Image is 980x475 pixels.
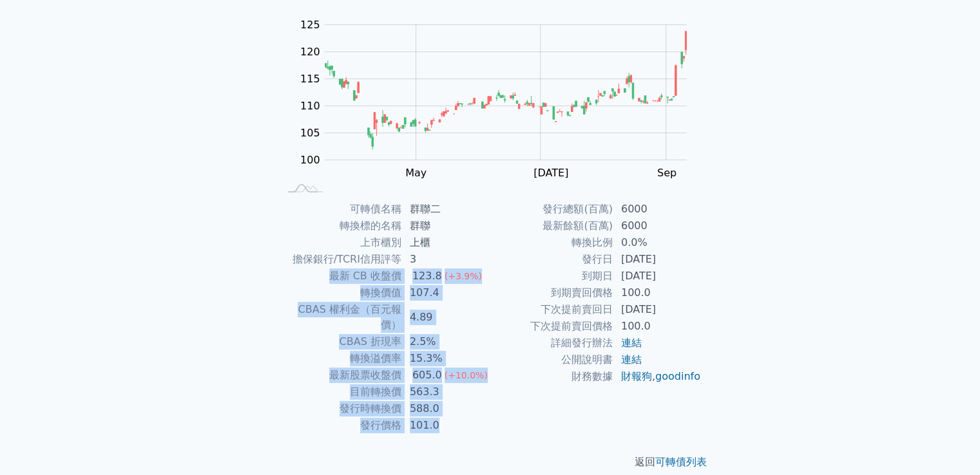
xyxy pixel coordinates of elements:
[916,413,980,475] div: 聊天小工具
[916,413,980,475] iframe: Chat Widget
[655,456,707,468] a: 可轉債列表
[279,417,402,434] td: 發行價格
[402,400,490,417] td: 588.0
[613,301,702,318] td: [DATE]
[445,370,488,380] span: (+10.0%)
[402,218,490,234] td: 群聯
[621,353,642,366] a: 連結
[300,154,320,166] tspan: 100
[279,234,402,251] td: 上市櫃別
[613,218,702,234] td: 6000
[279,400,402,417] td: 發行時轉換價
[300,46,320,58] tspan: 120
[300,127,320,139] tspan: 105
[490,218,613,234] td: 最新餘額(百萬)
[490,234,613,251] td: 轉換比例
[402,234,490,251] td: 上櫃
[621,337,642,349] a: 連結
[490,351,613,368] td: 公開說明書
[402,201,490,218] td: 群聯二
[490,318,613,335] td: 下次提前賣回價格
[613,234,702,251] td: 0.0%
[613,284,702,301] td: 100.0
[621,370,652,382] a: 財報狗
[490,268,613,284] td: 到期日
[533,167,568,179] tspan: [DATE]
[405,167,427,179] tspan: May
[402,350,490,367] td: 15.3%
[279,301,402,333] td: CBAS 權利金（百元報價）
[279,268,402,284] td: 最新 CB 收盤價
[300,73,320,85] tspan: 115
[613,268,702,284] td: [DATE]
[279,333,402,350] td: CBAS 折現率
[402,417,490,434] td: 101.0
[613,368,702,385] td: ,
[445,271,482,281] span: (+3.9%)
[279,218,402,234] td: 轉換標的名稱
[402,251,490,268] td: 3
[402,333,490,350] td: 2.5%
[279,251,402,268] td: 擔保銀行/TCRI信用評等
[300,19,320,31] tspan: 125
[410,368,445,383] div: 605.0
[293,19,706,179] g: Chart
[490,335,613,351] td: 詳細發行辦法
[402,301,490,333] td: 4.89
[613,318,702,335] td: 100.0
[490,284,613,301] td: 到期賣回價格
[410,268,445,284] div: 123.8
[657,167,677,179] tspan: Sep
[279,384,402,400] td: 目前轉換價
[264,454,717,470] p: 返回
[402,384,490,400] td: 563.3
[300,100,320,112] tspan: 110
[402,284,490,301] td: 107.4
[279,201,402,218] td: 可轉債名稱
[279,284,402,301] td: 轉換價值
[279,350,402,367] td: 轉換溢價率
[279,367,402,384] td: 最新股票收盤價
[613,251,702,268] td: [DATE]
[613,201,702,218] td: 6000
[490,201,613,218] td: 發行總額(百萬)
[490,368,613,385] td: 財務數據
[490,301,613,318] td: 下次提前賣回日
[490,251,613,268] td: 發行日
[655,370,700,382] a: goodinfo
